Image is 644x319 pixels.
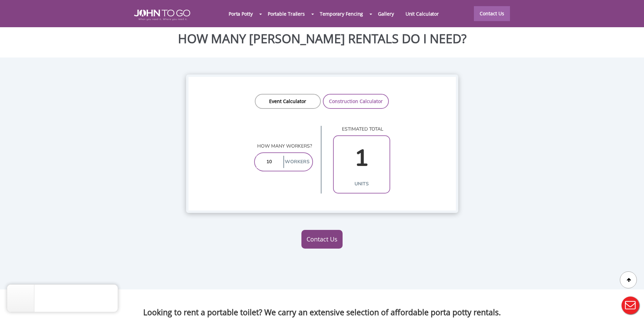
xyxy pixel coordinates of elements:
[335,178,388,190] label: units
[262,6,311,21] a: Portable Trailers
[257,156,282,168] input: 0
[372,6,399,21] a: Gallery
[400,6,445,21] a: Unit Calculator
[254,143,313,150] p: How many workers?
[617,292,644,319] button: Live Chat
[323,94,389,109] a: Construction Calculator
[301,230,343,249] a: Contact Us
[255,94,321,109] a: Event Calculator
[5,296,639,317] h3: Looking to rent a portable toilet? We carry an extensive selection of affordable porta potty rent...
[5,32,639,46] h2: HOW MANY [PERSON_NAME] RENTALS DO I NEED?
[283,156,311,168] label: Workers
[335,139,388,178] input: 0
[134,10,190,20] img: JOHN to go
[333,126,390,133] p: estimated total
[314,6,369,21] a: Temporary Fencing
[474,6,510,21] a: Contact Us
[223,6,259,21] a: Porta Potty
